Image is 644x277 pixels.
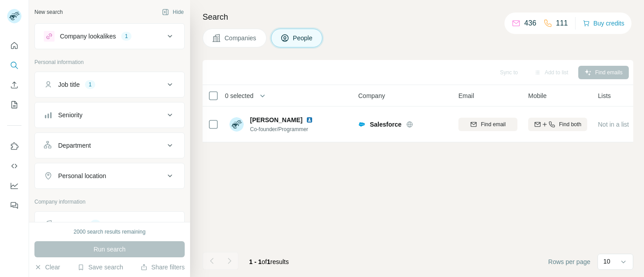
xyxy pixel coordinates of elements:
[85,81,95,89] div: 1
[7,158,21,174] button: Use Surfe API
[225,91,254,100] span: 0 selected
[35,74,184,95] button: Job title1
[528,91,547,100] span: Mobile
[35,104,184,126] button: Seniority
[58,171,106,180] div: Personal location
[7,38,21,54] button: Quick start
[358,121,365,128] img: Logo of Salesforce
[548,257,590,266] span: Rows per page
[603,257,610,266] p: 10
[528,118,587,131] button: Find both
[34,58,185,66] p: Personal information
[58,141,91,150] div: Department
[7,97,21,113] button: My lists
[267,258,271,265] span: 1
[34,198,185,206] p: Company information
[156,5,190,19] button: Hide
[583,17,624,30] button: Buy credits
[7,178,21,194] button: Dashboard
[35,165,184,187] button: Personal location
[229,117,244,132] img: Avatar
[249,258,289,265] span: results
[370,120,402,129] span: Salesforce
[306,116,313,124] img: LinkedIn logo
[250,115,302,124] span: [PERSON_NAME]
[77,263,123,272] button: Save search
[121,32,131,40] div: 1
[524,18,536,29] p: 436
[35,26,184,47] button: Company lookalikes1
[358,91,385,100] span: Company
[35,213,184,235] button: Company1
[74,228,146,236] div: 2000 search results remaining
[90,220,101,228] div: 1
[225,34,257,43] span: Companies
[58,80,80,89] div: Job title
[481,120,505,128] span: Find email
[140,263,185,272] button: Share filters
[598,91,611,100] span: Lists
[7,197,21,213] button: Feedback
[249,258,262,265] span: 1 - 1
[458,118,517,131] button: Find email
[556,18,568,29] p: 111
[598,121,629,128] span: Not in a list
[262,258,267,265] span: of
[7,138,21,154] button: Use Surfe on LinkedIn
[7,77,21,93] button: Enrich CSV
[60,32,116,41] div: Company lookalikes
[250,125,324,133] span: Co-founder/Programmer
[35,135,184,156] button: Department
[34,263,60,272] button: Clear
[293,34,314,43] span: People
[559,120,581,128] span: Find both
[34,8,63,16] div: New search
[58,111,82,119] div: Seniority
[7,57,21,73] button: Search
[458,91,474,100] span: Email
[203,11,633,23] h4: Search
[58,220,85,229] div: Company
